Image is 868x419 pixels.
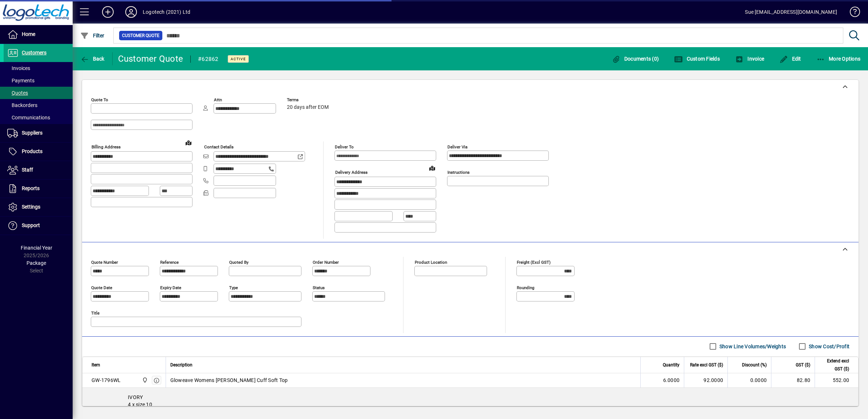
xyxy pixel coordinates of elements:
[92,377,121,384] div: GW-1796WL
[313,259,339,264] mat-label: Order number
[91,310,100,315] mat-label: Title
[92,361,100,369] span: Item
[91,259,118,264] mat-label: Quote number
[517,285,534,290] mat-label: Rounding
[4,217,73,235] a: Support
[160,285,181,290] mat-label: Expiry date
[745,6,837,18] div: Sue [EMAIL_ADDRESS][DOMAIN_NAME]
[91,97,108,102] mat-label: Quote To
[335,144,354,149] mat-label: Deliver To
[718,343,786,350] label: Show Line Volumes/Weights
[140,376,149,384] span: Central
[4,99,73,111] a: Backorders
[21,245,52,251] span: Financial Year
[22,130,42,136] span: Suppliers
[287,104,329,110] span: 20 days after EOM
[118,53,183,65] div: Customer Quote
[610,52,661,65] button: Documents (0)
[690,361,723,369] span: Rate excl GST ($)
[22,50,46,56] span: Customers
[815,52,863,65] button: More Options
[742,361,767,369] span: Discount (%)
[689,377,723,384] div: 92.0000
[4,143,73,161] a: Products
[447,170,470,175] mat-label: Instructions
[22,167,33,173] span: Staff
[815,373,858,388] td: 552.00
[4,161,73,179] a: Staff
[7,102,37,108] span: Backorders
[91,285,112,290] mat-label: Quote date
[672,52,722,65] button: Custom Fields
[313,285,325,290] mat-label: Status
[27,260,46,266] span: Package
[4,124,73,142] a: Suppliers
[78,52,106,65] button: Back
[7,90,28,96] span: Quotes
[4,198,73,216] a: Settings
[287,98,330,102] span: Terms
[796,361,810,369] span: GST ($)
[415,259,447,264] mat-label: Product location
[22,222,40,228] span: Support
[819,357,849,373] span: Extend excl GST ($)
[733,52,766,65] button: Invoice
[229,259,248,264] mat-label: Quoted by
[778,52,803,65] button: Edit
[170,377,288,384] span: Gloweave Womens [PERSON_NAME] Cuff Soft Top
[771,373,815,388] td: 82.80
[143,6,190,18] div: Logotech (2021) Ltd
[4,111,73,124] a: Communications
[4,25,73,44] a: Home
[7,115,50,120] span: Communications
[663,377,680,384] span: 6.0000
[22,204,40,210] span: Settings
[4,74,73,87] a: Payments
[160,259,179,264] mat-label: Reference
[7,78,35,83] span: Payments
[816,56,861,62] span: More Options
[80,56,105,62] span: Back
[844,1,859,25] a: Knowledge Base
[7,65,30,71] span: Invoices
[80,33,105,38] span: Filter
[119,5,143,19] button: Profile
[122,32,159,39] span: Customer Quote
[22,148,42,154] span: Products
[4,62,73,74] a: Invoices
[674,56,720,62] span: Custom Fields
[663,361,680,369] span: Quantity
[447,144,467,149] mat-label: Deliver via
[517,259,551,264] mat-label: Freight (excl GST)
[426,162,438,174] a: View on map
[612,56,659,62] span: Documents (0)
[22,31,35,37] span: Home
[735,56,764,62] span: Invoice
[779,56,801,62] span: Edit
[73,52,113,65] app-page-header-button: Back
[96,5,119,19] button: Add
[214,97,222,102] mat-label: Attn
[183,137,194,148] a: View on map
[231,57,246,61] span: Active
[198,53,219,65] div: #62862
[807,343,849,350] label: Show Cost/Profit
[170,361,192,369] span: Description
[229,285,238,290] mat-label: Type
[4,87,73,99] a: Quotes
[22,185,40,191] span: Reports
[78,29,106,42] button: Filter
[4,180,73,198] a: Reports
[727,373,771,388] td: 0.0000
